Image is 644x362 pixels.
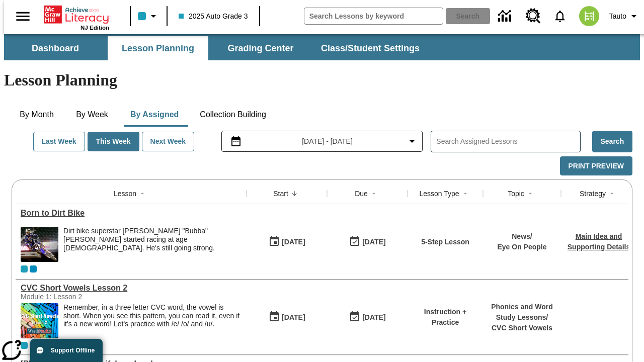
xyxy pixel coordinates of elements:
a: Data Center [492,3,520,30]
img: CVC Short Vowels Lesson 2. [21,303,58,338]
div: SubNavbar [4,34,640,60]
button: Sort [524,188,536,200]
button: Dashboard [5,36,106,60]
span: NJ Edition [80,25,109,31]
div: Due [355,189,368,199]
div: CVC Short Vowels Lesson 2 [21,284,242,293]
span: 2025 Auto Grade 3 [179,11,248,22]
span: [DATE] - [DATE] [302,136,353,147]
button: Sort [606,188,618,200]
div: Lesson [114,189,136,199]
div: [DATE] [282,311,305,324]
button: Class/Student Settings [313,36,428,60]
button: Class color is light blue. Change class color [134,7,164,25]
span: Tauto [609,11,626,22]
button: Sort [288,188,300,200]
div: [DATE] [362,311,385,324]
a: Main Idea and Supporting Details [568,232,630,251]
a: Notifications [547,3,573,29]
button: 08/21/25: Last day the lesson can be accessed [346,308,389,327]
a: CVC Short Vowels Lesson 2, Lessons [21,284,242,293]
button: Support Offline [30,339,103,362]
p: Instruction + Practice [413,307,478,328]
button: Lesson Planning [108,36,208,60]
div: Start [273,189,288,199]
button: By Assigned [122,103,187,127]
button: Sort [368,188,380,200]
h1: Lesson Planning [4,71,640,89]
a: Home [44,5,109,25]
p: 5-Step Lesson [421,237,469,247]
p: Eye On People [497,242,546,252]
button: Sort [459,188,471,200]
button: Select a new avatar [573,3,605,29]
svg: Collapse Date Range Filter [406,135,418,147]
img: Motocross racer James Stewart flies through the air on his dirt bike. [21,227,58,262]
p: Remember, in a three letter CVC word, the vowel is short. When you see this pattern, you can read... [63,303,242,328]
button: Collection Building [192,103,274,127]
div: [DATE] [362,236,385,248]
button: Open side menu [8,2,38,31]
button: Search [592,131,632,152]
a: Resource Center, Will open in new tab [520,3,547,30]
div: Dirt bike superstar James "Bubba" Stewart started racing at age 4. He's still going strong. [63,227,242,262]
button: Last Week [33,132,85,151]
button: By Week [67,103,117,127]
button: By Month [12,103,62,127]
button: 08/21/25: Last day the lesson can be accessed [346,232,389,251]
div: OL 2025 Auto Grade 4 [30,265,37,273]
div: Lesson Type [419,189,459,199]
div: Born to Dirt Bike [21,209,242,218]
button: 08/21/25: First time the lesson was available [265,308,308,327]
div: SubNavbar [4,36,429,60]
p: CVC Short Vowels [488,323,556,333]
button: Profile/Settings [605,7,644,25]
div: [DATE] [282,236,305,248]
img: avatar image [579,6,599,26]
div: Topic [508,189,524,199]
button: Select the date range menu item [226,135,419,147]
div: Module 1: Lesson 2 [21,293,172,301]
button: Print Preview [560,156,632,176]
p: News / [497,231,546,242]
button: This Week [88,132,139,151]
span: Support Offline [51,347,95,354]
input: Search Assigned Lessons [436,134,580,149]
input: search field [304,8,443,24]
div: Remember, in a three letter CVC word, the vowel is short. When you see this pattern, you can read... [63,303,242,338]
p: Phonics and Word Study Lessons / [488,302,556,323]
button: Grading Center [210,36,311,60]
div: Current Class [21,265,28,273]
button: Sort [136,188,148,200]
div: Home [44,4,109,31]
div: Dirt bike superstar [PERSON_NAME] "Bubba" [PERSON_NAME] started racing at age [DEMOGRAPHIC_DATA].... [63,227,242,252]
a: Born to Dirt Bike, Lessons [21,209,242,218]
button: Next Week [142,132,195,151]
button: 08/21/25: First time the lesson was available [265,232,308,251]
div: Strategy [580,189,606,199]
div: OL 2025 Auto Grade 4 [30,342,37,349]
